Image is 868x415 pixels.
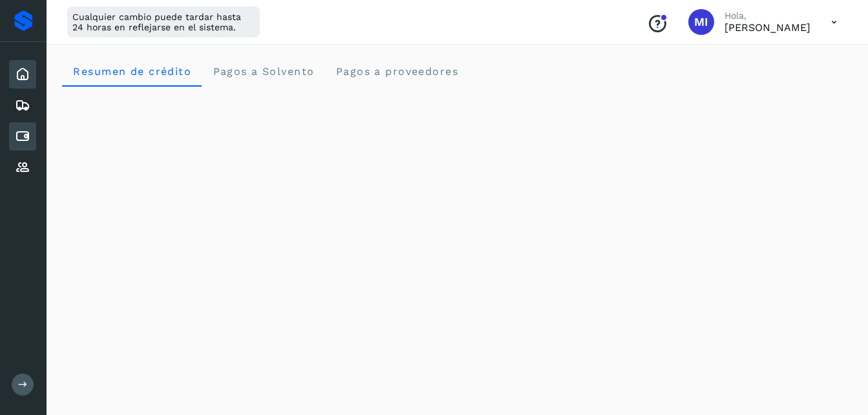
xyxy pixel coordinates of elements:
[335,65,458,78] span: Pagos a proveedores
[9,153,36,182] div: Proveedores
[9,122,36,151] div: Cuentas por pagar
[72,65,191,78] span: Resumen de crédito
[9,91,36,120] div: Embarques
[725,21,810,34] p: MARIA ILIANA ARCHUNDIA
[212,65,314,78] span: Pagos a Solvento
[9,60,36,89] div: Inicio
[725,10,810,21] p: Hola,
[67,6,260,37] div: Cualquier cambio puede tardar hasta 24 horas en reflejarse en el sistema.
